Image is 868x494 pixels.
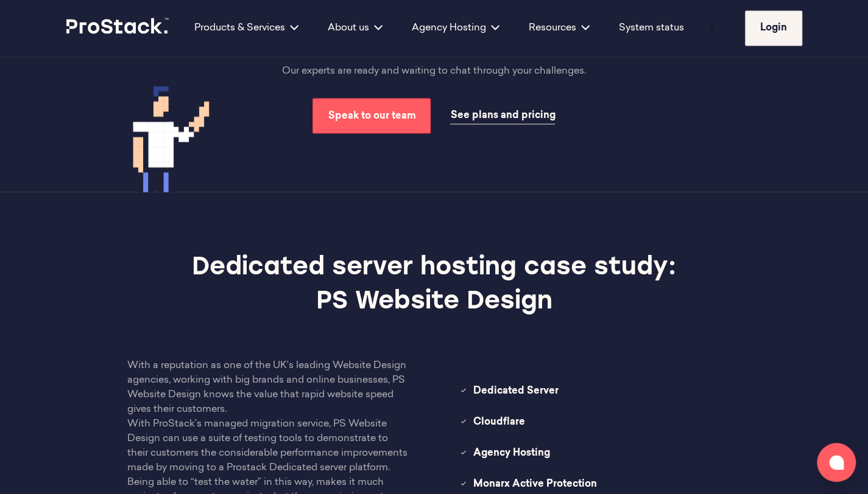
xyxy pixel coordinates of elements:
div: Agency Hosting [397,21,514,35]
div: Resources [514,21,604,35]
div: Products & Services [180,21,313,35]
span: Login [760,23,787,33]
div: About us [313,21,397,35]
span: Cloudflare [473,414,741,431]
p: Our experts are ready and waiting to chat through your challenges. [213,64,655,78]
a: Speak to our team [312,98,431,133]
a: Login [745,10,802,46]
a: System status [619,21,684,35]
span: Dedicated Server [473,383,741,400]
a: See plans and pricing [450,106,555,124]
a: Prostack logo [66,18,170,38]
p: With a reputation as one of the UK’s leading Website Design agencies, working with big brands and... [127,358,410,416]
span: See plans and pricing [450,110,555,120]
button: Open chat window [817,443,856,482]
h2: Dedicated server hosting case study: PS Website Design [169,251,699,319]
span: Speak to our team [328,111,415,120]
span: Monarx Active Protection [473,476,741,493]
span: Agency Hosting [473,445,741,462]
